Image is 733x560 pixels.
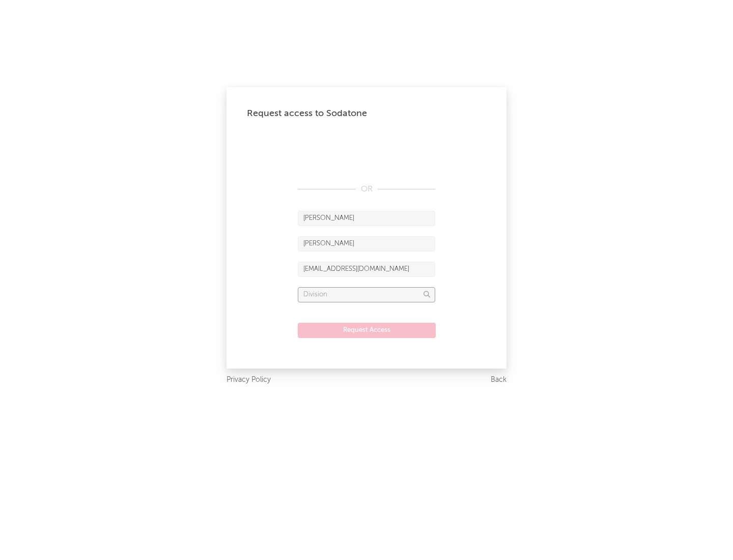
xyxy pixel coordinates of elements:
div: OR [298,183,435,195]
input: Division [298,287,435,302]
input: First Name [298,211,435,226]
a: Privacy Policy [227,374,271,386]
a: Back [491,374,506,386]
button: Request Access [298,323,436,338]
input: Email [298,262,435,277]
input: Last Name [298,236,435,251]
div: Request access to Sodatone [247,107,486,120]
